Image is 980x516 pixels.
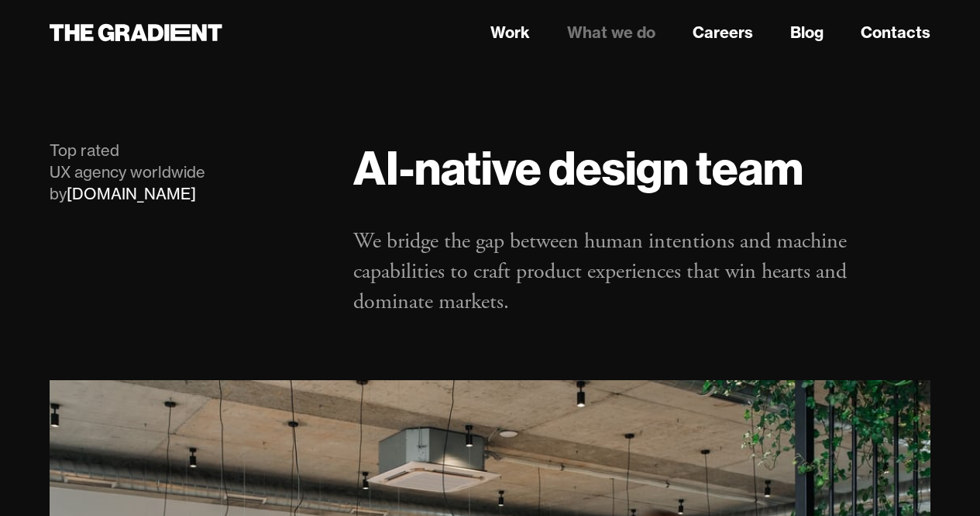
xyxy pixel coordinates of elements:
a: What we do [567,21,655,44]
a: Contacts [861,21,930,44]
a: Work [490,21,530,44]
div: Top rated UX agency worldwide by [50,140,322,205]
h1: AI-native design team [353,140,930,196]
p: We bridge the gap between human intentions and machine capabilities to craft product experiences ... [353,227,930,318]
a: Blog [790,21,824,44]
a: Careers [693,21,753,44]
a: [DOMAIN_NAME] [67,184,196,203]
